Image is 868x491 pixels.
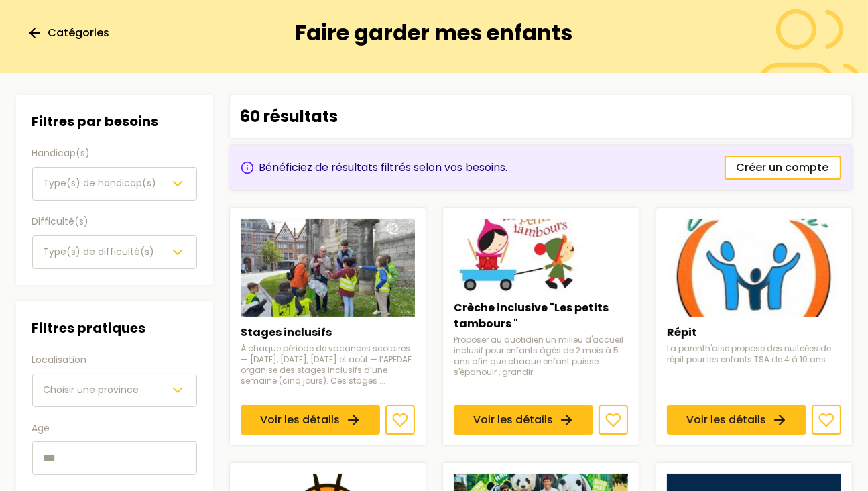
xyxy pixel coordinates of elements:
[48,25,110,41] span: Catégories
[27,25,110,41] a: Catégories
[32,214,197,230] label: Difficulté(s)
[599,405,628,435] button: Ajouter aux favoris
[32,421,197,437] label: Age
[44,245,155,258] span: Type(s) de difficulté(s)
[32,146,197,162] label: Handicap(s)
[737,160,829,176] span: Créer un compte
[725,156,841,180] a: Créer un compte
[32,317,197,339] h3: Filtres pratiques
[296,20,573,46] h1: Faire garder mes enfants
[44,383,139,396] span: Choisir une province
[44,176,157,190] span: Type(s) de handicap(s)
[241,160,508,176] div: Bénéficiez de résultats filtrés selon vos besoins.
[32,111,197,132] h3: Filtres par besoins
[32,235,197,269] button: Type(s) de difficulté(s)
[32,167,197,201] button: Type(s) de handicap(s)
[667,405,806,435] a: Voir les détails
[241,106,338,127] p: 60 résultats
[32,374,197,407] button: Choisir une province
[812,405,841,435] button: Ajouter aux favoris
[385,405,415,435] button: Ajouter aux favoris
[454,405,593,435] a: Voir les détails
[241,405,380,435] a: Voir les détails
[32,352,197,368] label: Localisation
